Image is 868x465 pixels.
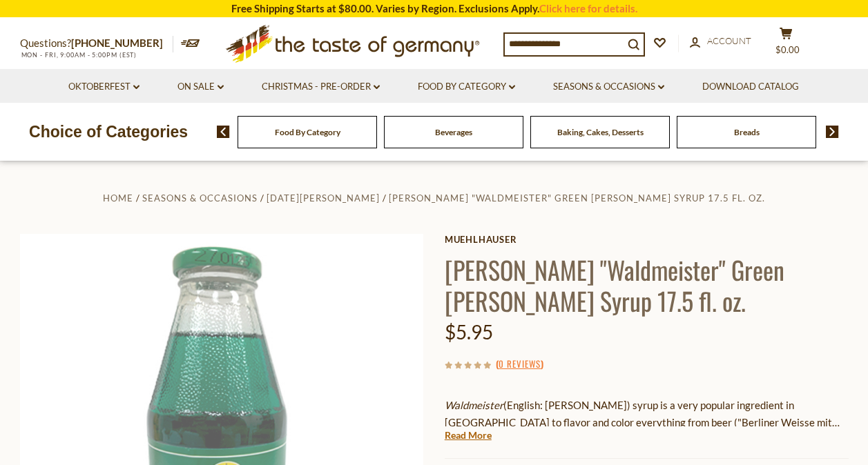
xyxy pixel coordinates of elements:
a: Download Catalog [702,79,799,95]
em: Waldmeister [445,399,503,411]
span: Account [707,35,751,46]
span: $0.00 [775,44,800,55]
span: MON - FRI, 9:00AM - 5:00PM (EST) [20,51,137,59]
a: [DATE][PERSON_NAME] [267,192,380,204]
a: Baking, Cakes, Desserts [557,127,644,137]
span: $5.95 [445,320,493,344]
img: previous arrow [217,126,230,138]
a: 0 Reviews [499,357,541,372]
a: Christmas - PRE-ORDER [262,79,380,95]
a: Muehlhauser [445,234,849,245]
p: Questions? [20,34,173,52]
button: $0.00 [766,27,807,61]
h1: [PERSON_NAME] "Waldmeister" Green [PERSON_NAME] Syrup 17.5 fl. oz. [445,254,849,316]
img: next arrow [826,126,839,138]
a: Read More [445,428,492,442]
a: Food By Category [418,79,515,95]
p: (English: [PERSON_NAME]) syrup is a very popular ingredient in [GEOGRAPHIC_DATA] to flavor and co... [445,397,849,431]
span: ( ) [496,357,543,370]
a: Seasons & Occasions [142,192,258,204]
a: On Sale [177,79,224,95]
a: [PHONE_NUMBER] [71,37,163,49]
a: [PERSON_NAME] "Waldmeister" Green [PERSON_NAME] Syrup 17.5 fl. oz. [389,192,765,204]
a: Food By Category [275,127,340,137]
a: Account [690,34,751,49]
a: Click here for details. [539,2,637,14]
a: Breads [734,127,760,137]
a: Oktoberfest [68,79,139,95]
a: Home [103,192,133,204]
a: Seasons & Occasions [553,79,664,95]
a: Beverages [435,127,472,137]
